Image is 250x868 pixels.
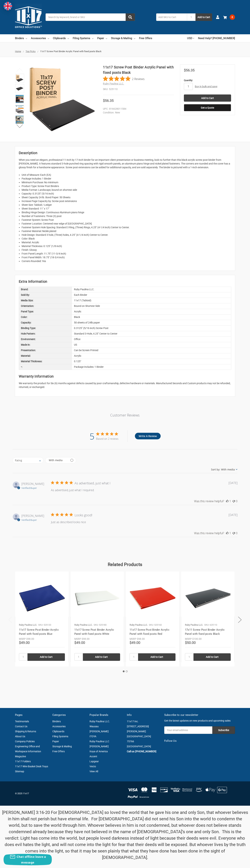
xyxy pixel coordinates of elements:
button: 2 of 2 [126,670,128,672]
a: 17x11 Screw Post Binder Acrylic Panel with fixed posts Black [185,628,225,635]
li: Number of Fasteners: Three (3) post [22,214,231,218]
span: Home [15,50,21,53]
a: 11x17 Screw Post Binder Acrylic Panel with fixed posts Blue [19,628,59,635]
li: Hole Design: Standard 3 hole, (Three) holes, 4.25" (4-1/4 inch) Center to Center. [22,233,231,237]
p: SKU: 525160 [149,623,162,627]
span: $98.00 [82,637,90,640]
li: Material: Acrylic [22,241,231,244]
img: 11x17 Screw Post Binder Acrylic Panel with fixed posts Black [27,64,97,134]
p: Get the latest updates on new products and upcoming sales [164,719,235,723]
span: $49.00 [130,640,140,645]
div: Was this review helpful? [194,531,224,535]
span: $98.00 [26,637,34,640]
button: Get a Quote [184,104,231,111]
div: 1 [229,499,231,503]
p: Ruby Paulina LLC. [19,623,37,627]
div: MSRP [185,637,192,641]
img: Ruby Paulina 11x17 1" Angle-D Ring, White Acrylic Binder (515180) [16,95,24,103]
input: Search by keyword, brand or SKU [46,13,135,21]
li: Sheet Standard: 11" x 17" [22,207,231,211]
div: [DATE] [229,513,237,517]
h5: Follow Us [164,739,235,743]
a: Paper [52,740,59,743]
a: Itoya of America [90,750,108,753]
label: Quantity: [184,79,231,82]
a: 11x17 Screw Post Binder Acrylic Panel with fixed posts White [74,628,114,635]
div: 50 sheets of 24lb paper [72,320,231,325]
div: Based on 2 reviews [96,437,118,440]
a: Free Offers [139,34,152,42]
p: SKU: 625110 [204,623,217,627]
li: Product Type: Screw Post Binders [22,184,231,188]
div: Color: [19,315,72,320]
button: Chat offline leave a message [4,854,52,865]
li: Increase Page Capacity by: Screw post extensions [22,199,231,203]
p: Ruby Paulina LLC. [74,623,92,627]
dt: SKU: [103,87,108,91]
input: Add to Cart [83,653,120,661]
img: 11x17 Screw Post Binder Acrylic Panel with fixed posts White [74,575,120,621]
h2: Related Products [15,561,235,568]
div: Package Includes: 1 Binder [72,364,231,370]
a: Binders [15,34,27,42]
button: This review was not helpful [232,531,235,535]
a: Ruby Paulina LLC. [90,720,110,723]
div: Acrylic [72,309,231,314]
a: Call us: [PHONE_NUMBER] [127,750,156,753]
div: 5 [90,430,94,442]
button: Add to Cart [195,13,212,21]
p: © 2025 11x17 [15,792,123,795]
p: When you need an elegant, professional 11-inch by 17-inch binder for an important client presenta... [19,158,231,169]
a: 11x17 Screw Post Binder Acrylic Panel with fixed posts Blue [19,575,65,621]
li: Material Thickness: 0.125" (1/8 inch) [22,244,231,248]
div: Each Binder [72,292,231,298]
p: [PERSON_NAME] 3:16-20 For [DEMOGRAPHIC_DATA] so loved the world that he gave his one and only Son... [2,809,248,861]
a: Clipboards [52,730,64,733]
span: Verified Buyer [21,518,37,522]
div: MSRP [130,637,136,641]
a: Engineering Office and Workspace Information Magazine [15,745,41,758]
div: 5 out of 5 stars [51,481,73,484]
img: 11x17 Screw Post Binder Acrylic Panel with fixed posts Black [16,105,24,113]
a: Free Offers [52,750,65,753]
li: Fastener System Hole Spacing: Standard 3 Ring, (Three) Rings, 4.25" (4-1/4 inch) Center to Center. [22,226,231,229]
button: Rated 5 out of 5 stars from 2 reviews. Jump to reviews. [103,76,145,81]
a: Paper [97,34,107,42]
span: Jessica J. [21,514,44,518]
button: Next [14,123,25,130]
span: $100.00 [192,637,202,640]
a: 11x17 Folders [15,760,31,763]
a: Buy in bulk and save [195,85,217,88]
li: Fastener System: Screw Post [22,218,231,222]
span: 11x17 Screw Post Binder Acrylic Panel with fixed posts Black [40,50,102,53]
a: Need Help? [PHONE_NUMBER] [198,34,235,42]
div: Media Size: [19,298,72,303]
img: 11x17 Screw Post Binder Acrylic Panel with fixed posts Red [130,575,175,621]
button: Previous [7,614,14,625]
input: Add to Cart [28,653,65,661]
a: 11x17 Wire Basket Desk Trays [15,765,48,768]
div: Office [72,337,231,342]
span: $56.35 [103,98,114,103]
address: 11x17 Inc. [STREET_ADDRESS][PERSON_NAME] [GEOGRAPHIC_DATA] 75766 [GEOGRAPHIC_DATA] [127,719,160,749]
a: Accessories [31,34,49,42]
h5: Pages [15,713,49,717]
div: Black [72,315,231,320]
li: Minimum Purchase: No minimum [22,181,231,184]
dd: New [103,111,172,114]
dt: Condition: [103,111,114,114]
p: SKU: 525180 [94,623,107,627]
li: Finish: Glossy [22,248,231,252]
input: Add SKU to Cart [156,13,187,21]
div: Was this review helpful? [194,499,224,503]
h5: Info [127,713,160,717]
dd: 525110 [103,87,174,91]
div: 11x17 (Tabloid) [72,298,231,303]
div: Sold By: [19,292,72,298]
div: Capacity: [19,320,72,325]
div: Brand: [19,287,72,292]
img: 11x17 Screw Post Binder Acrylic Panel with fixed posts Black [16,116,24,124]
li: Front Panel Width: 18.75" (18-3/4 inch) [22,256,231,259]
button: Previous [14,66,25,73]
div: Presentation: [19,348,72,353]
